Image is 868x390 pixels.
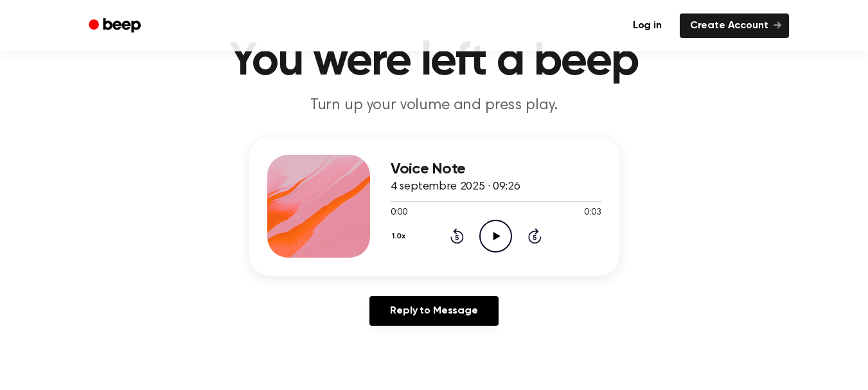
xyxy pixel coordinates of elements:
a: Beep [80,13,152,39]
a: Create Account [680,13,789,38]
span: 4 septembre 2025 · 09:26 [391,181,520,193]
span: 0:03 [584,206,601,220]
p: Turn up your volume and press play. [188,95,681,116]
button: 1.0x [391,226,411,247]
h3: Voice Note [391,161,601,178]
a: Reply to Message [369,296,498,326]
a: Log in [623,13,672,38]
span: 0:00 [391,206,407,220]
h1: You were left a beep [105,39,763,85]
